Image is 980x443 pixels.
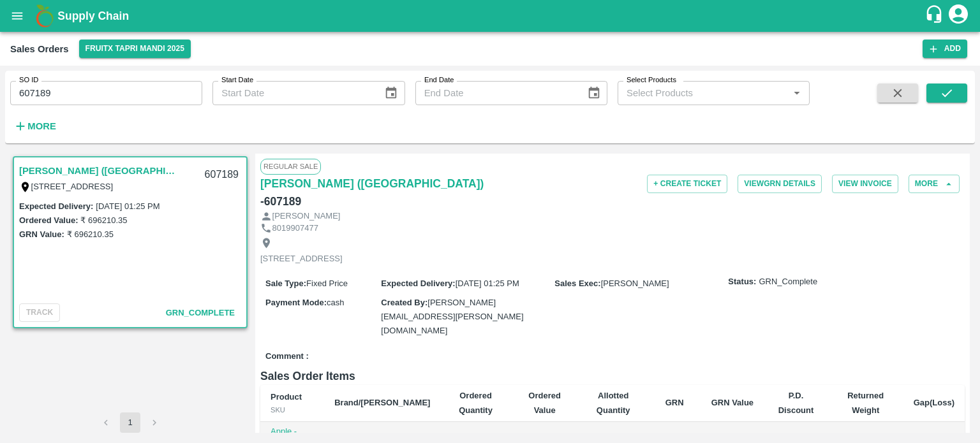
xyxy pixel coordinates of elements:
div: account of current user [947,3,970,29]
span: [PERSON_NAME] [601,279,669,288]
label: End Date [424,75,454,85]
label: [DATE] 01:25 PM [96,201,160,211]
div: SKU [271,404,314,416]
label: Expected Delivery : [19,201,93,211]
label: SO ID [19,75,38,85]
img: logo [32,3,57,29]
b: Product [271,392,302,402]
button: + Create Ticket [647,175,727,193]
input: Start Date [212,81,374,105]
button: Open [789,85,805,101]
button: open drawer [3,1,32,31]
span: GRN_Complete [166,308,235,317]
input: End Date [415,81,577,105]
p: [STREET_ADDRESS] [260,253,343,265]
b: P.D. Discount [778,391,814,414]
h6: - 607189 [260,192,301,210]
button: More [909,175,960,193]
button: ViewGRN Details [738,175,822,193]
h6: Sales Order Items [260,367,965,385]
span: cash [327,298,344,307]
span: [DATE] 01:25 PM [456,279,519,288]
label: Status: [728,276,756,288]
span: [PERSON_NAME][EMAIL_ADDRESS][PERSON_NAME][DOMAIN_NAME] [381,298,523,336]
a: [PERSON_NAME] ([GEOGRAPHIC_DATA]) [260,175,484,192]
label: Expected Delivery : [381,279,455,288]
label: GRN Value: [19,229,64,239]
input: Select Products [621,85,785,101]
button: page 1 [120,412,140,433]
label: Created By : [381,298,427,307]
button: Add [923,40,967,58]
b: GRN Value [711,398,754,407]
span: Fixed Price [306,279,348,288]
label: Start Date [221,75,253,85]
b: Supply Chain [57,10,129,22]
div: 607189 [197,160,246,190]
button: More [10,115,59,137]
label: Ordered Value: [19,215,78,225]
label: Sales Exec : [554,279,600,288]
div: customer-support [924,4,947,27]
label: Payment Mode : [265,298,327,307]
nav: pagination navigation [94,412,167,433]
a: Supply Chain [57,7,924,25]
b: Ordered Value [528,391,561,414]
label: Select Products [627,75,676,85]
input: Enter SO ID [10,81,202,105]
b: Brand/[PERSON_NAME] [334,398,430,407]
div: Sales Orders [10,41,69,57]
button: Choose date [379,81,403,105]
button: Choose date [582,81,606,105]
strong: More [27,121,56,131]
p: [PERSON_NAME] [272,210,341,222]
button: Select DC [79,40,191,58]
label: ₹ 696210.35 [80,215,127,225]
b: Returned Weight [847,391,884,414]
b: Ordered Quantity [459,391,493,414]
label: [STREET_ADDRESS] [31,182,114,191]
label: Comment : [265,351,309,363]
b: Gap(Loss) [914,398,954,407]
span: GRN_Complete [759,276,817,288]
p: 8019907477 [272,222,318,235]
label: ₹ 696210.35 [67,229,114,239]
b: Allotted Quantity [597,391,630,414]
a: [PERSON_NAME] ([GEOGRAPHIC_DATA]) [19,163,179,179]
span: Regular Sale [260,159,321,174]
button: View Invoice [832,175,898,193]
b: GRN [665,398,684,407]
label: Sale Type : [265,279,306,288]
